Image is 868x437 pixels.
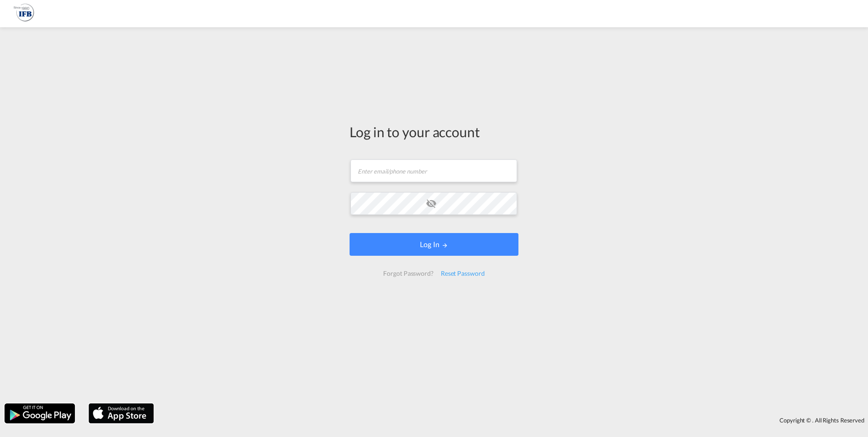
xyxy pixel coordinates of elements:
div: Forgot Password? [380,265,437,282]
div: Copyright © . All Rights Reserved [158,412,868,428]
div: Reset Password [437,265,488,282]
div: Log in to your account [350,122,518,141]
md-icon: icon-eye-off [426,198,437,209]
button: LOGIN [350,233,518,256]
img: google.png [4,402,76,424]
img: apple.png [88,402,155,424]
input: Enter email/phone number [350,159,517,182]
img: 1f261f00256b11eeaf3d89493e6660f9.png [14,4,34,24]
